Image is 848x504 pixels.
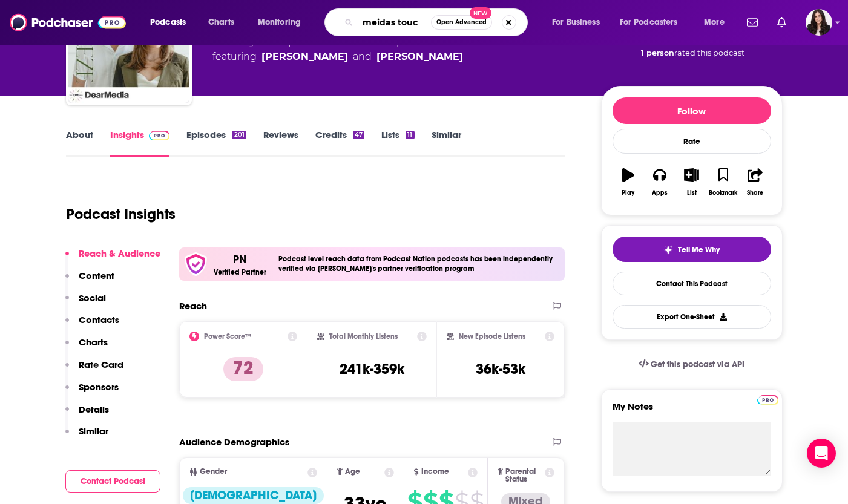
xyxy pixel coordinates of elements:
div: Share [747,189,763,197]
div: Play [622,189,634,197]
button: Sponsors [65,381,119,404]
button: Similar [65,425,108,448]
a: Taylor Lautner [376,50,463,64]
span: Parental Status [505,468,543,483]
span: featuring [212,50,463,64]
button: Contacts [65,314,119,336]
button: Bookmark [708,160,739,204]
span: For Business [552,14,600,31]
a: Reviews [263,129,298,157]
button: tell me why sparkleTell Me Why [613,237,771,262]
div: Search podcasts, credits, & more... [336,8,539,36]
img: User Profile [806,9,832,36]
h2: Audience Demographics [179,436,289,448]
button: open menu [249,13,317,32]
h2: Total Monthly Listens [329,332,398,341]
span: 1 person [641,48,674,57]
button: Content [65,270,114,292]
h3: 241k-359k [340,360,404,378]
p: Reach & Audience [79,247,160,259]
button: Social [65,292,106,315]
a: Show notifications dropdown [772,12,791,33]
p: Charts [79,336,108,348]
button: Apps [644,160,675,204]
a: Show notifications dropdown [742,12,763,33]
p: Social [79,292,106,304]
button: Share [739,160,771,204]
button: Follow [613,97,771,124]
a: Similar [432,129,461,157]
a: Credits47 [315,129,364,157]
span: Podcasts [150,14,186,31]
div: Rate [613,129,771,154]
img: verfied icon [184,252,208,276]
button: Contact Podcast [65,470,160,493]
h3: 36k-53k [476,360,525,378]
input: Search podcasts, credits, & more... [358,13,431,32]
a: Taylor Lautner [261,50,348,64]
button: open menu [142,13,202,32]
div: 47 [353,131,364,139]
button: open menu [544,13,615,32]
span: More [704,14,725,31]
button: Open AdvancedNew [431,15,492,30]
span: Gender [200,468,227,476]
button: List [675,160,707,204]
button: Reach & Audience [65,247,160,270]
a: Get this podcast via API [629,350,755,379]
p: Sponsors [79,381,119,393]
h1: Podcast Insights [66,205,176,223]
div: Bookmark [709,189,737,197]
p: Contacts [79,314,119,326]
a: InsightsPodchaser Pro [110,129,170,157]
span: New [470,7,491,19]
p: Content [79,270,114,281]
span: rated this podcast [674,48,744,57]
span: Get this podcast via API [651,359,744,370]
button: Charts [65,336,108,359]
h4: Podcast level reach data from Podcast Nation podcasts has been independently verified via [PERSON... [278,255,560,273]
button: Rate Card [65,359,123,381]
p: 72 [223,357,263,381]
label: My Notes [613,401,771,422]
span: Income [421,468,449,476]
button: Show profile menu [806,9,832,36]
div: List [687,189,697,197]
a: Lists11 [381,129,414,157]
span: Open Advanced [436,19,487,25]
div: 201 [232,131,246,139]
button: Play [613,160,644,204]
span: For Podcasters [620,14,678,31]
span: Charts [208,14,234,31]
button: Export One-Sheet [613,305,771,329]
div: A weekly podcast [212,35,463,64]
span: Monitoring [258,14,301,31]
div: [DEMOGRAPHIC_DATA] [183,487,324,504]
a: Contact This Podcast [613,272,771,295]
p: Similar [79,425,108,437]
a: Pro website [757,393,778,405]
span: and [353,50,372,64]
div: Apps [652,189,668,197]
span: Tell Me Why [678,245,720,255]
img: Podchaser Pro [149,131,170,140]
a: Episodes201 [186,129,246,157]
img: Podchaser Pro [757,395,778,405]
h2: New Episode Listens [459,332,525,341]
p: Rate Card [79,359,123,370]
div: 11 [406,131,414,139]
img: tell me why sparkle [663,245,673,255]
img: Podchaser - Follow, Share and Rate Podcasts [10,11,126,34]
span: Logged in as RebeccaShapiro [806,9,832,36]
button: Details [65,404,109,426]
p: Details [79,404,109,415]
a: Charts [200,13,242,32]
h2: Reach [179,300,207,312]
button: open menu [695,13,740,32]
h2: Power Score™ [204,332,251,341]
span: Age [345,468,360,476]
h5: Verified Partner [214,269,266,276]
p: PN [233,252,246,266]
div: Open Intercom Messenger [807,439,836,468]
